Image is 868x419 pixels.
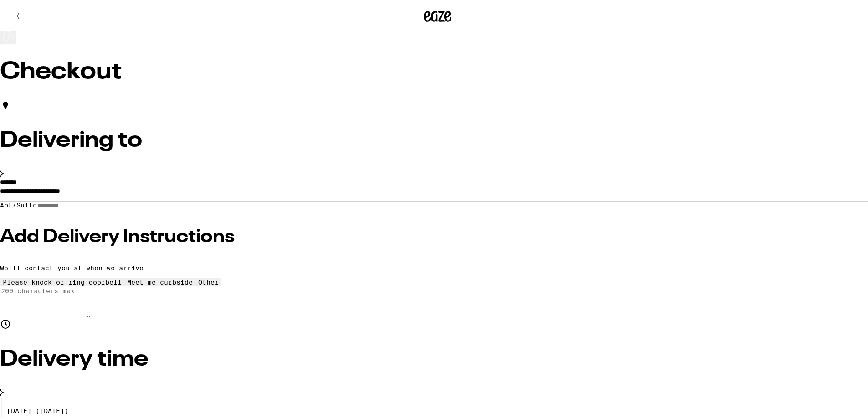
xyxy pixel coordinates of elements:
div: Meet me curbside [127,277,193,284]
div: Please knock or ring doorbell [3,277,122,284]
div: Other [198,277,219,284]
button: Other [195,276,221,285]
button: Meet me curbside [124,276,195,285]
